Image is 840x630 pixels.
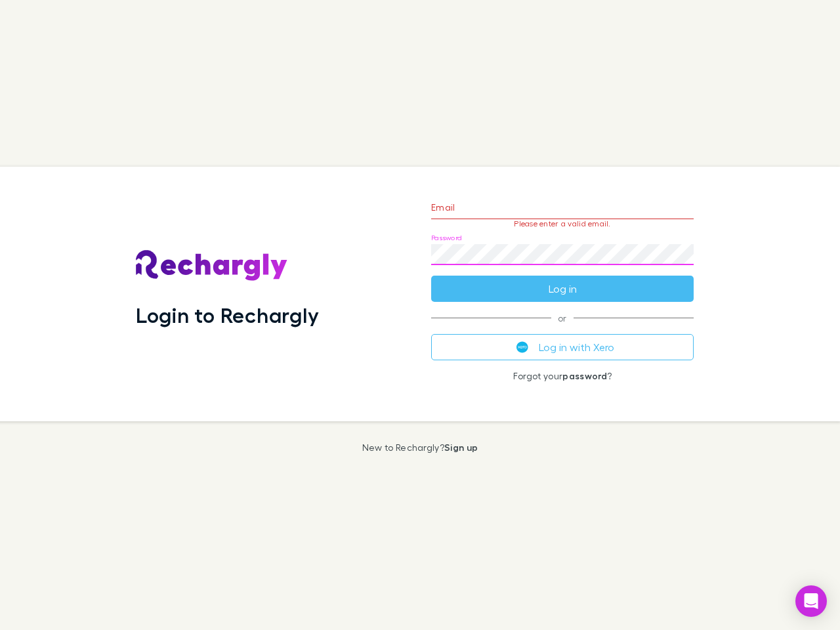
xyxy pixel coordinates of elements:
[795,585,827,617] div: Open Intercom Messenger
[136,250,288,282] img: Rechargly's Logo
[431,219,694,228] p: Please enter a valid email.
[362,442,478,453] p: New to Rechargly?
[431,318,694,318] span: or
[431,371,694,381] p: Forgot your ?
[136,303,319,327] h1: Login to Rechargly
[562,370,607,381] a: password
[516,341,528,353] img: Xero's logo
[431,233,462,243] label: Password
[444,442,478,453] a: Sign up
[431,334,694,360] button: Log in with Xero
[431,276,694,302] button: Log in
